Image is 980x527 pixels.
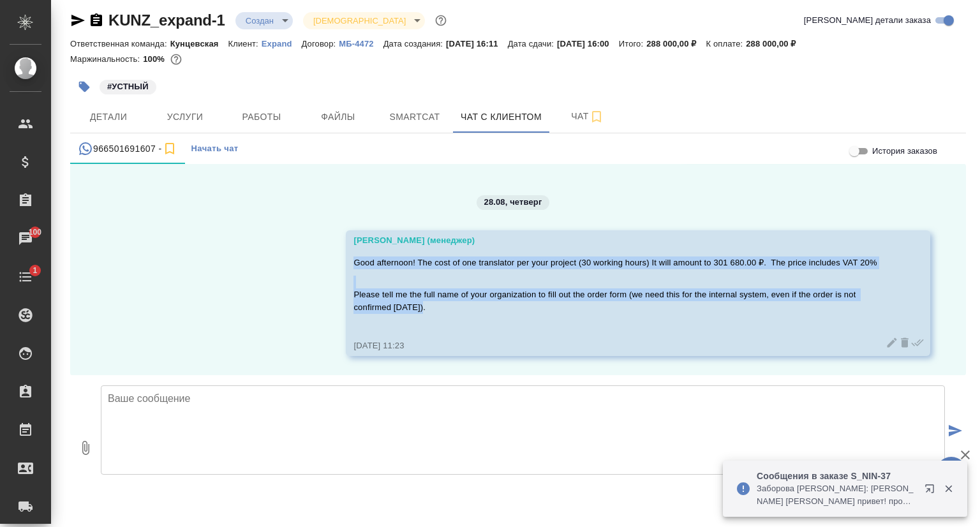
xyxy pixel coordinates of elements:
[433,12,449,29] button: Доп статусы указывают на важность/срочность заказа
[242,15,278,26] button: Создан
[339,39,383,48] p: МБ-4472
[353,234,886,247] div: [PERSON_NAME] (менеджер)
[162,141,177,156] svg: Подписаться
[383,39,446,48] p: Дата создания:
[746,39,805,48] p: 288 000,00 ₽
[302,39,339,48] p: Договор:
[508,39,557,48] p: Дата сдачи:
[706,39,746,48] p: К оплате:
[461,109,542,125] span: Чат с клиентом
[70,13,85,28] button: Скопировать ссылку для ЯМессенджера
[353,339,886,352] div: [DATE] 11:23
[804,14,931,27] span: [PERSON_NAME] детали заказа
[935,457,967,489] button: 🙏
[89,13,104,28] button: Скопировать ссылку
[262,39,302,48] p: Expand
[353,256,886,269] p: Good afternoon! The cost of one translator per your project (30 working hours) It will amount to ...
[303,12,425,29] div: Создан
[231,109,292,125] span: Работы
[228,39,262,48] p: Клиент:
[484,196,542,209] p: 28.08, четверг
[3,261,48,293] a: 1
[154,109,216,125] span: Услуги
[353,288,886,314] p: Please tell me the full name of your organization to fill out the order form (we need this for th...
[308,109,369,125] span: Файлы
[107,80,149,93] p: #УСТНЫЙ
[646,39,706,48] p: 288 000,00 ₽
[21,226,50,239] span: 100
[185,133,245,164] button: Начать чат
[446,39,508,48] p: [DATE] 16:11
[25,264,45,277] span: 1
[3,223,48,255] a: 100
[384,109,445,125] span: Smartcat
[78,109,139,125] span: Детали
[170,39,228,48] p: Кунцевская
[339,38,383,48] a: МБ-4472
[557,108,618,124] span: Чат
[757,482,916,508] p: Заборова [PERSON_NAME]: [PERSON_NAME] [PERSON_NAME] привет! прошу взять на доперевод немного кита...
[70,73,98,101] button: Добавить тэг
[917,476,947,507] button: Открыть в новой вкладке
[872,145,937,158] span: История заказов
[309,15,410,26] button: [DEMOGRAPHIC_DATA]
[168,51,184,68] button: 0.00 RUB;
[235,12,293,29] div: Создан
[935,483,961,494] button: Закрыть
[70,54,143,64] p: Маржинальность:
[557,39,619,48] p: [DATE] 16:00
[191,142,239,156] span: Начать чат
[757,470,916,482] p: Сообщения в заказе S_NIN-37
[262,38,302,48] a: Expand
[143,54,168,64] p: 100%
[589,109,604,124] svg: Подписаться
[108,11,225,29] a: KUNZ_expand-1
[70,133,966,164] div: simple tabs example
[619,39,646,48] p: Итого:
[70,39,170,48] p: Ответственная команда:
[78,141,177,157] div: 966501691607 (Farah) - (undefined)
